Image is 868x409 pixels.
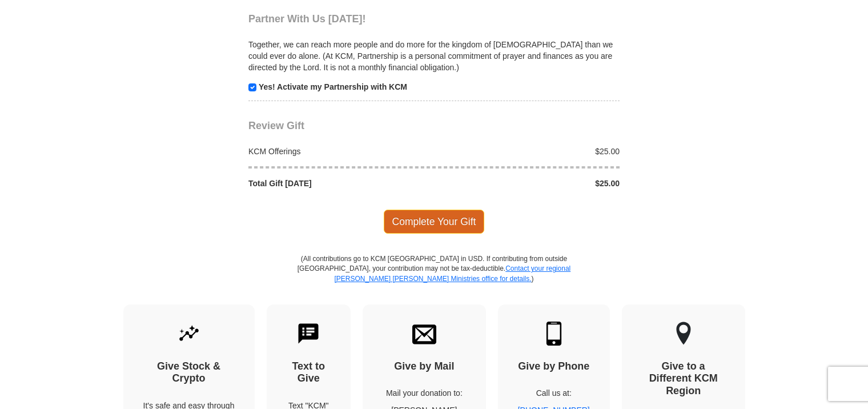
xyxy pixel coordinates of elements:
img: mobile.svg [542,322,566,346]
div: KCM Offerings [243,146,435,157]
img: give-by-stock.svg [177,322,201,346]
h4: Give Stock & Crypto [143,360,235,385]
div: $25.00 [434,178,626,189]
h4: Text to Give [287,360,331,385]
h4: Give by Phone [518,360,590,373]
h4: Give by Mail [383,360,466,373]
p: Together, we can reach more people and do more for the kingdom of [DEMOGRAPHIC_DATA] than we coul... [248,39,620,73]
img: text-to-give.svg [296,322,320,346]
strong: Yes! Activate my Partnership with KCM [259,82,407,91]
span: Complete Your Gift [384,210,485,234]
img: envelope.svg [412,322,436,346]
p: (All contributions go to KCM [GEOGRAPHIC_DATA] in USD. If contributing from outside [GEOGRAPHIC_D... [297,254,571,304]
h4: Give to a Different KCM Region [642,360,725,398]
a: Contact your regional [PERSON_NAME] [PERSON_NAME] Ministries office for details. [334,264,570,282]
div: Total Gift [DATE] [243,178,435,189]
span: Partner With Us [DATE]! [248,13,366,25]
p: Mail your donation to: [383,387,466,399]
div: $25.00 [434,146,626,157]
span: Review Gift [248,120,304,131]
p: Call us at: [518,387,590,399]
img: other-region [676,322,692,346]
